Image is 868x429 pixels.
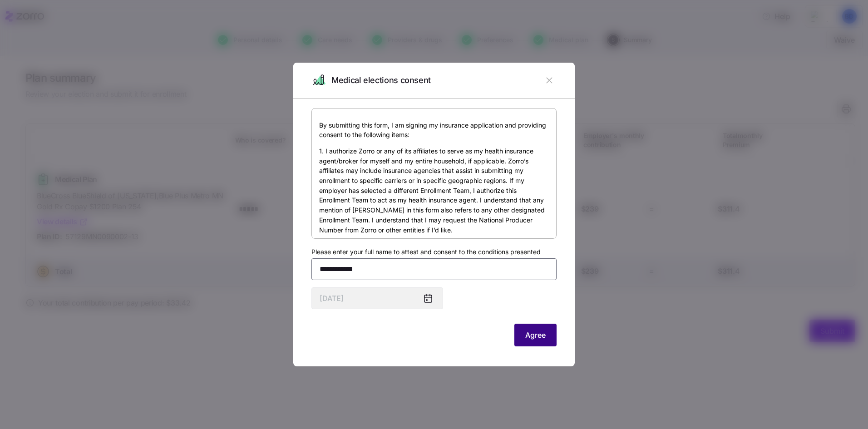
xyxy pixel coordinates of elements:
p: By submitting this form, I am signing my insurance application and providing consent to the follo... [319,120,549,140]
label: Please enter your full name to attest and consent to the conditions presented [311,247,541,257]
button: Agree [514,324,557,346]
p: 1. I authorize Zorro or any of its affiliates to serve as my health insurance agent/broker for my... [319,146,549,235]
span: Medical elections consent [331,74,431,87]
span: Agree [525,330,546,340]
input: MM/DD/YYYY [311,287,443,309]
